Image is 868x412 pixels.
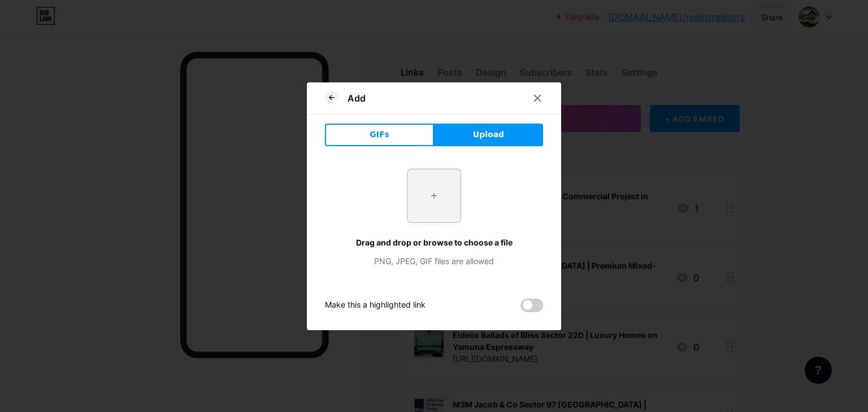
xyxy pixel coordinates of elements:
[434,124,543,146] button: Upload
[325,124,434,146] button: GIFs
[473,129,504,141] span: Upload
[325,236,543,248] div: Drag and drop or browse to choose a file
[325,255,543,267] div: PNG, JPEG, GIF files are allowed
[348,91,366,105] div: Add
[325,299,426,312] div: Make this a highlighted link
[370,129,389,141] span: GIFs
